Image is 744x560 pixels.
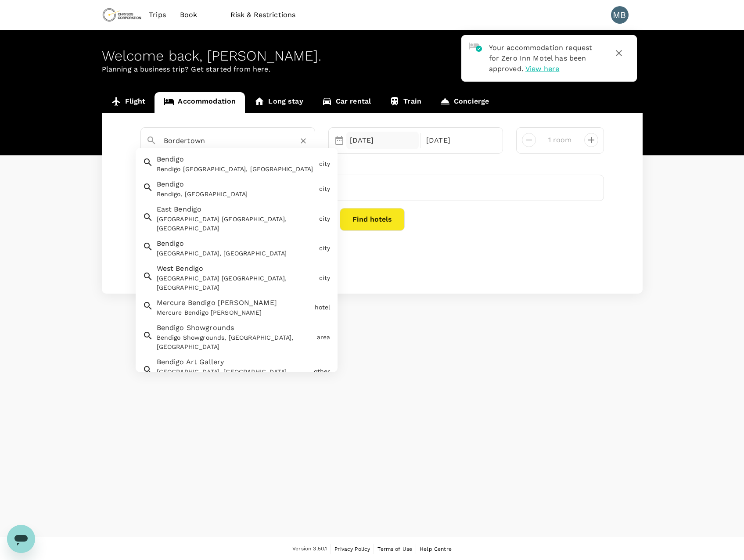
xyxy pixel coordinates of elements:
[157,155,184,163] span: Bendigo
[380,92,431,113] a: Train
[346,132,419,149] div: [DATE]
[292,545,327,553] span: Version 3.50.1
[309,140,310,142] button: Close
[245,92,312,113] a: Long stay
[157,205,202,213] span: East Bendigo
[314,367,331,376] div: other
[315,303,331,312] div: hotel
[525,65,559,73] span: View here
[319,184,331,194] div: city
[157,367,310,386] div: [GEOGRAPHIC_DATA], [GEOGRAPHIC_DATA], [GEOGRAPHIC_DATA]
[611,6,629,24] div: MB
[317,333,331,342] div: area
[140,161,604,171] div: Travellers
[377,544,412,554] a: Terms of Use
[230,10,296,20] span: Risk & Restrictions
[420,544,452,554] a: Help Centre
[157,239,184,248] span: Bendigo
[469,43,482,52] img: hotel-approved
[319,244,331,253] div: city
[319,159,331,169] div: city
[102,92,155,113] a: Flight
[149,10,166,20] span: Trips
[489,43,593,73] span: Your accommodation request for Zero Inn Motel has been approved.
[431,92,498,113] a: Concierge
[157,358,224,366] span: Bendigo Art Gallery
[423,132,496,149] div: [DATE]
[157,298,277,307] span: Mercure Bendigo [PERSON_NAME]
[334,546,370,552] span: Privacy Policy
[334,544,370,554] a: Privacy Policy
[140,241,604,250] p: Your recent search
[7,525,35,553] iframe: Button to launch messaging window
[157,308,311,317] div: Mercure Bendigo [PERSON_NAME]
[180,10,198,20] span: Book
[157,249,316,258] div: [GEOGRAPHIC_DATA], [GEOGRAPHIC_DATA]
[164,134,285,147] input: Search cities, hotels, work locations
[377,546,412,552] span: Terms of Use
[319,214,331,223] div: city
[102,64,643,75] p: Planning a business trip? Get started from here.
[313,92,381,113] a: Car rental
[157,274,316,292] div: [GEOGRAPHIC_DATA] [GEOGRAPHIC_DATA], [GEOGRAPHIC_DATA]
[340,208,405,231] button: Find hotels
[102,48,643,64] div: Welcome back , [PERSON_NAME] .
[157,333,313,352] div: Bendigo Showgrounds, [GEOGRAPHIC_DATA], [GEOGRAPHIC_DATA]
[157,165,316,174] div: Bendigo [GEOGRAPHIC_DATA], [GEOGRAPHIC_DATA]
[157,190,316,199] div: Bendigo, [GEOGRAPHIC_DATA]
[543,133,577,147] input: Add rooms
[157,264,204,273] span: West Bendigo
[319,273,331,283] div: city
[157,215,316,233] div: [GEOGRAPHIC_DATA] [GEOGRAPHIC_DATA], [GEOGRAPHIC_DATA]
[157,180,184,188] span: Bendigo
[297,135,309,147] button: Clear
[420,546,452,552] span: Help Centre
[157,323,234,332] span: Bendigo Showgrounds
[584,133,598,147] button: decrease
[155,92,245,113] a: Accommodation
[102,5,142,25] img: Chrysos Corporation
